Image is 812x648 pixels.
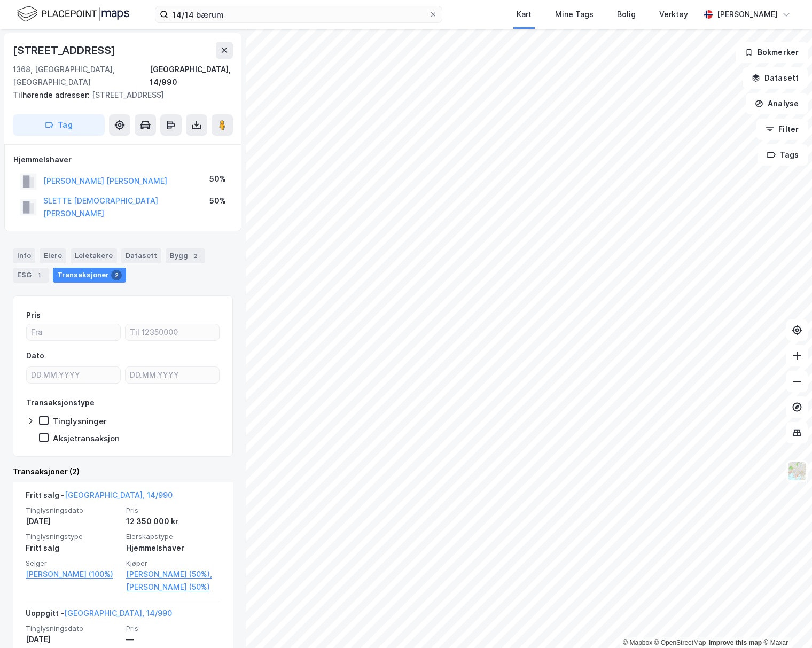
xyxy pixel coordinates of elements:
button: Tags [758,144,808,166]
a: Improve this map [709,639,762,646]
div: Kart [517,8,532,21]
a: Mapbox [623,639,652,646]
input: Fra [27,324,120,340]
button: Filter [756,119,808,140]
a: [PERSON_NAME] (50%) [126,581,220,594]
input: Til 12350000 [126,324,219,340]
div: Bygg [166,248,205,263]
div: [STREET_ADDRESS] [13,89,224,102]
div: — [126,633,220,646]
div: Pris [26,309,41,322]
img: Z [787,461,807,481]
iframe: Chat Widget [759,597,812,648]
span: Selger [26,559,120,568]
div: Transaksjoner [53,268,126,283]
span: Tinglysningsdato [26,506,120,515]
div: Tinglysninger [53,416,107,426]
a: [GEOGRAPHIC_DATA], 14/990 [64,608,172,618]
span: Tilhørende adresser: [13,90,92,99]
div: Info [13,248,35,263]
div: Aksjetransaksjon [53,433,120,443]
div: Hjemmelshaver [126,542,220,555]
div: [DATE] [26,633,120,646]
input: DD.MM.YYYY [126,367,219,383]
div: 1368, [GEOGRAPHIC_DATA], [GEOGRAPHIC_DATA] [13,63,150,89]
div: Datasett [121,248,161,263]
div: [DATE] [26,515,120,528]
div: 2 [111,270,122,280]
div: Eiere [40,248,66,263]
div: 2 [190,251,201,261]
div: 50% [209,173,226,185]
div: Bolig [617,8,636,21]
a: OpenStreetMap [654,639,706,646]
div: Fritt salg - [26,489,173,506]
span: Pris [126,624,220,633]
div: Leietakere [71,248,117,263]
a: [GEOGRAPHIC_DATA], 14/990 [65,490,173,499]
div: Mine Tags [555,8,594,21]
span: Tinglysningsdato [26,624,120,633]
div: [STREET_ADDRESS] [13,42,118,59]
button: Analyse [746,93,808,114]
span: Pris [126,506,220,515]
button: Datasett [743,67,808,89]
span: Tinglysningstype [26,532,120,541]
input: Søk på adresse, matrikkel, gårdeiere, leietakere eller personer [168,6,429,22]
button: Bokmerker [736,42,808,63]
span: Eierskapstype [126,532,220,541]
div: 12 350 000 kr [126,515,220,528]
div: 1 [34,270,44,280]
input: DD.MM.YYYY [27,367,120,383]
div: [PERSON_NAME] [717,8,778,21]
div: Transaksjoner (2) [13,465,233,478]
div: Hjemmelshaver [13,153,232,166]
button: Tag [13,114,105,136]
div: Dato [26,349,44,362]
div: [GEOGRAPHIC_DATA], 14/990 [150,63,233,89]
div: Fritt salg [26,542,120,555]
a: [PERSON_NAME] (100%) [26,568,120,581]
div: ESG [13,268,49,283]
div: Verktøy [659,8,688,21]
div: Transaksjonstype [26,396,95,409]
span: Kjøper [126,559,220,568]
div: 50% [209,194,226,207]
img: logo.f888ab2527a4732fd821a326f86c7f29.svg [17,5,129,24]
div: Uoppgitt - [26,607,172,624]
a: [PERSON_NAME] (50%), [126,568,220,581]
